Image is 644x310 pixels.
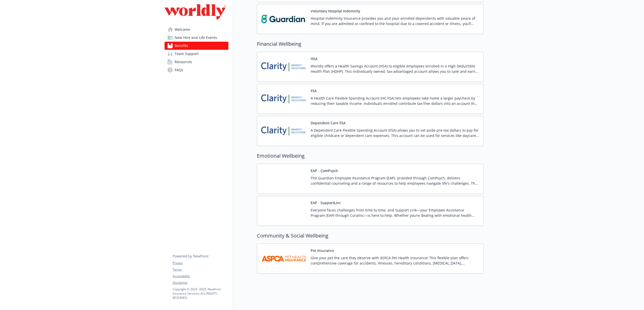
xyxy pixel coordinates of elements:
[175,58,192,66] span: Resources
[165,66,228,74] a: FAQs
[261,248,307,269] img: ASPCA Pet Health Insurance carrier logo
[311,88,317,93] button: FSA
[175,42,188,50] span: Benefits
[311,175,479,186] p: The Guardian Employee Assistance Program (EAP), provided through ComPsych, delivers confidential ...
[261,168,307,189] img: ComPsych Corporation carrier logo
[173,280,228,285] a: Disclaimer
[165,58,228,66] a: Resources
[175,50,199,58] span: Team Support
[311,63,479,74] p: Worldly offers a Health Savings Account (HSA) to eligible employees enrolled in a High Deductible...
[261,88,307,110] img: Clarity Benefit Solutions carrier logo
[173,287,228,300] p: Copyright © 2024 - 2025 , Newfront Insurance Services, ALL RIGHTS RESERVED
[311,200,341,205] button: EAP - SupportLinc
[311,255,479,266] p: Give your pet the care they deserve with ASPCA Pet Health Insurance! This flexible plan offers co...
[173,267,228,272] a: Terms
[175,66,183,74] span: FAQs
[311,56,317,61] button: HSA
[175,26,190,34] span: Welcome
[257,232,484,240] h2: Community & Social Wellbeing
[257,152,484,160] h2: Emotional Wellbeing
[261,56,307,78] img: Clarity Benefit Solutions carrier logo
[165,42,228,50] a: Benefits
[261,8,307,30] img: Guardian carrier logo
[173,274,228,278] a: Accessibility
[261,200,307,222] img: CuraLinc Healthcare carrier logo
[311,207,479,218] p: Everyone faces challenges from time to time, and Support Link—your Employee Assistance Program (E...
[257,40,484,48] h2: Financial Wellbeing
[173,261,228,265] a: Privacy
[311,96,479,106] p: A Health Care Flexible Spending Account (HC FSA) lets employees take home a larger paycheck by re...
[311,16,479,26] p: Hospital Indemnity Insurance provides you and your enrolled dependents with valuable peace of min...
[311,168,338,173] button: EAP - ComPsych
[165,34,228,42] a: New Hire and Life Events
[261,120,307,142] img: Clarity Benefit Solutions carrier logo
[311,128,479,138] p: A Dependent Care Flexible Spending Account (FSA) allows you to set aside pre-tax dollars to pay f...
[311,8,360,14] button: Voluntary Hospital Indemnity
[175,34,217,42] span: New Hire and Life Events
[165,50,228,58] a: Team Support
[311,120,345,126] button: Dependent Care FSA
[165,26,228,34] a: Welcome
[311,248,334,253] button: Pet Insurance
